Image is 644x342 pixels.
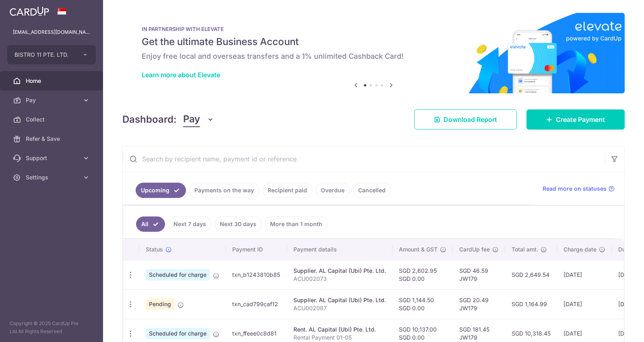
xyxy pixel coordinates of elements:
img: Renovation banner [122,13,625,93]
p: ACU002087 [293,304,386,312]
button: BISTRO 11 PTE. LTD. [7,45,96,64]
a: Next 30 days [215,216,262,232]
h5: Get the ultimate Business Account [142,35,605,48]
span: Download Report [444,115,497,124]
a: Payments on the way [189,183,259,198]
a: Read more on statuses [543,185,615,193]
a: Overdue [316,183,350,198]
span: Refer & Save [26,135,79,143]
span: Create Payment [556,115,605,124]
td: SGD 2,649.54 [505,260,557,289]
span: Pay [183,112,200,127]
h4: Dashboard: [122,112,177,127]
td: txn_b1243810b85 [226,260,287,289]
td: txn_cad799caf12 [226,289,287,319]
p: IN PARTNERSHIP WITH ELEVATE [142,26,605,32]
span: Status [146,245,163,253]
span: Due date [618,245,642,253]
td: [DATE] [557,260,612,289]
span: Read more on statuses [543,185,607,193]
a: Learn more about Elevate [142,71,220,79]
td: SGD 46.59 JW179 [453,260,505,289]
a: All [136,216,165,232]
th: Payment details [287,239,392,260]
span: Pay [26,96,79,104]
td: SGD 1,164.99 [505,289,557,319]
span: Settings [26,173,79,181]
th: Payment ID [226,239,287,260]
td: SGD 1,144.50 SGD 0.00 [392,289,453,319]
a: Next 7 days [168,216,211,232]
img: CardUp [10,6,49,16]
h6: Enjoy free local and overseas transfers and a 1% unlimited Cashback Card! [142,52,605,61]
p: [EMAIL_ADDRESS][DOMAIN_NAME] [13,28,90,36]
td: [DATE] [557,289,612,319]
span: Support [26,154,79,162]
td: SGD 20.49 JW179 [453,289,505,319]
div: Supplier. AL Capital (Ubi) Pte. Ltd. [293,267,386,275]
p: Rental Payment 01-05 [293,334,386,342]
button: Pay [183,112,214,127]
a: Cancelled [353,183,391,198]
a: More than 1 month [265,216,328,232]
td: SGD 2,602.95 SGD 0.00 [392,260,453,289]
div: Rent. AL Capital (Ubi) Pte. Ltd. [293,326,386,334]
span: Collect [26,115,79,124]
span: Total amt. [512,245,538,253]
p: ACU002073 [293,275,386,283]
a: Download Report [414,109,517,130]
span: Scheduled for charge [146,328,210,339]
span: BISTRO 11 PTE. LTD. [14,51,74,59]
a: Create Payment [526,109,625,130]
span: Pending [146,299,174,310]
div: Supplier. AL Capital (Ubi) Pte. Ltd. [293,296,386,304]
span: Scheduled for charge [146,269,210,280]
span: Home [26,77,79,85]
input: Search by recipient name, payment id or reference [123,146,605,172]
span: Charge date [563,245,597,253]
span: CardUp fee [459,245,490,253]
a: Upcoming [136,183,186,198]
a: Recipient paid [262,183,312,198]
span: Amount & GST [399,245,438,253]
